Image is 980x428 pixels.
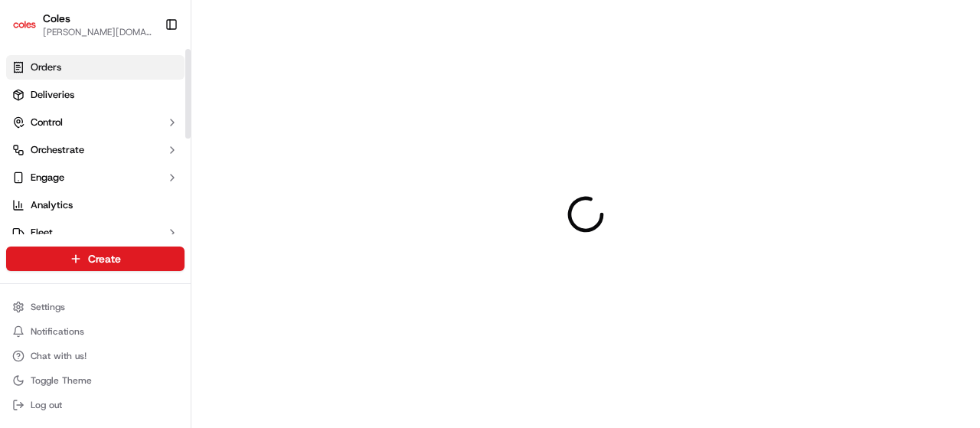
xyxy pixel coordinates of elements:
[6,394,185,416] button: Log out
[6,247,185,271] button: Create
[123,215,252,243] a: 💻API Documentation
[15,223,28,235] div: 📗
[260,150,279,168] button: Start new chat
[31,60,61,74] span: Orders
[88,251,121,266] span: Create
[31,116,63,129] span: Control
[31,350,87,362] span: Chat with us!
[6,165,185,190] button: Engage
[31,226,53,240] span: Fleet
[108,258,185,270] a: Powered byPylon
[31,143,84,157] span: Orchestrate
[6,321,185,342] button: Notifications
[31,399,62,411] span: Log out
[129,223,142,235] div: 💻
[52,161,194,173] div: We're available if you need us!
[6,6,158,43] button: ColesColes[PERSON_NAME][DOMAIN_NAME][EMAIL_ADDRESS][PERSON_NAME][DOMAIN_NAME]
[31,325,84,338] span: Notifications
[6,345,185,367] button: Chat with us!
[31,171,64,185] span: Engage
[6,83,185,107] a: Deliveries
[6,370,185,391] button: Toggle Theme
[40,98,276,114] input: Got a question? Start typing here...
[152,259,185,270] span: Pylon
[6,193,185,217] a: Analytics
[15,60,279,85] p: Welcome 👋
[52,145,251,161] div: Start new chat
[15,15,46,45] img: Nash
[6,110,185,135] button: Control
[15,145,43,173] img: 1736555255976-a54dd68f-1ca7-489b-9aae-adbdc363a1c4
[31,88,74,102] span: Deliveries
[9,215,123,243] a: 📗Knowledge Base
[31,301,65,313] span: Settings
[145,221,246,237] span: API Documentation
[31,374,92,387] span: Toggle Theme
[12,12,37,37] img: Coles
[43,11,70,26] button: Coles
[6,138,185,162] button: Orchestrate
[6,296,185,318] button: Settings
[6,221,185,245] button: Fleet
[31,198,73,212] span: Analytics
[31,221,117,237] span: Knowledge Base
[6,55,185,80] a: Orders
[43,26,152,38] button: [PERSON_NAME][DOMAIN_NAME][EMAIL_ADDRESS][PERSON_NAME][DOMAIN_NAME]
